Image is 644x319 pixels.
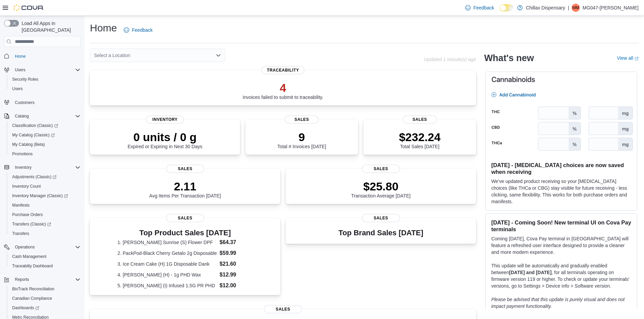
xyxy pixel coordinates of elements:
[362,165,400,173] span: Sales
[509,270,551,275] strong: [DATE] and [DATE]
[9,150,35,158] a: Promotions
[285,115,319,124] span: Sales
[12,305,39,311] span: Dashboards
[90,21,117,35] h1: Home
[7,294,83,303] button: Canadian Compliance
[12,66,28,74] button: Users
[9,211,80,219] span: Purchase Orders
[12,163,34,171] button: Inventory
[351,180,411,193] p: $25.80
[117,239,217,246] dt: 1. [PERSON_NAME] Sunrise (S) Flower DPF
[9,285,57,293] a: BioTrack Reconciliation
[9,131,80,139] span: My Catalog (Classic)
[1,111,83,121] button: Catalog
[7,172,83,182] a: Adjustments (Classic)
[117,250,217,257] dt: 2. PackPod-Black Cherry Getalo 2g Disposable
[12,286,54,292] span: BioTrack Reconciliation
[243,81,324,95] p: 4
[491,235,631,256] p: Coming [DATE], Cova Pay terminal in [GEOGRAPHIC_DATA] will feature a refreshed user interface des...
[15,277,29,282] span: Reports
[9,75,80,83] span: Security Roles
[7,219,83,229] a: Transfers (Classic)
[9,294,55,302] a: Canadian Compliance
[9,150,80,158] span: Promotions
[243,81,324,100] div: Invoices failed to submit to traceability.
[9,122,80,130] span: Classification (Classic)
[12,123,58,128] span: Classification (Classic)
[491,162,631,175] h3: [DATE] - [MEDICAL_DATA] choices are now saved when receiving
[132,27,152,33] span: Feedback
[12,112,31,120] button: Catalog
[1,242,83,252] button: Operations
[9,140,48,149] a: My Catalog (Beta)
[403,115,437,124] span: Sales
[12,275,80,284] span: Reports
[351,180,411,198] div: Transaction Average [DATE]
[9,173,80,181] span: Adjustments (Classic)
[491,262,631,289] p: This update will be automatically and gradually enabled between , for all terminals operating on ...
[491,219,631,233] h3: [DATE] - Coming Soon! New terminal UI on Cova Pay terminals
[9,201,32,209] a: Manifests
[9,252,80,261] span: Cash Management
[7,130,83,140] a: My Catalog (Classic)
[117,271,217,278] dt: 4. [PERSON_NAME] (H) - 1g PHD Wax
[473,4,494,11] span: Feedback
[220,238,253,246] dd: $64.37
[220,249,253,257] dd: $59.99
[7,229,83,238] button: Transfers
[146,115,184,124] span: Inventory
[12,296,52,301] span: Canadian Compliance
[572,4,580,12] div: MG047-Maya Espinoza
[166,214,204,222] span: Sales
[12,112,80,120] span: Catalog
[1,275,83,284] button: Reports
[19,20,80,33] span: Load All Apps in [GEOGRAPHIC_DATA]
[12,193,68,198] span: Inventory Manager (Classic)
[12,231,29,236] span: Transfers
[500,11,500,12] span: Dark Mode
[15,113,29,119] span: Catalog
[484,53,534,63] h2: What's new
[117,282,217,289] dt: 5. [PERSON_NAME] (I) Infused 1.5G PR PHD
[12,98,80,107] span: Customers
[362,214,400,222] span: Sales
[9,304,80,312] span: Dashboards
[9,122,61,130] a: Classification (Classic)
[166,165,204,173] span: Sales
[117,261,217,267] dt: 3. Ice Cream Cake (H) 1G Disposable Dank
[12,254,46,259] span: Cash Management
[12,212,43,217] span: Purchase Orders
[399,130,440,144] p: $232.24
[7,191,83,201] a: Inventory Manager (Classic)
[117,229,253,237] h3: Top Product Sales [DATE]
[635,57,639,61] svg: External link
[491,178,631,205] p: We've updated product receiving so your [MEDICAL_DATA] choices (like THCa or CBG) stay visible fo...
[9,262,80,270] span: Traceabilty Dashboard
[9,192,80,200] span: Inventory Manager (Classic)
[15,100,34,105] span: Customers
[1,163,83,172] button: Inventory
[12,243,38,251] button: Operations
[9,131,57,139] a: My Catalog (Classic)
[12,243,80,251] span: Operations
[7,201,83,210] button: Manifests
[7,84,83,94] button: Users
[7,182,83,191] button: Inventory Count
[220,271,253,279] dd: $12.99
[12,142,45,147] span: My Catalog (Beta)
[462,1,497,15] a: Feedback
[9,304,42,312] a: Dashboards
[1,98,83,107] button: Customers
[568,4,569,12] p: |
[12,263,53,269] span: Traceabilty Dashboard
[9,182,44,190] a: Inventory Count
[7,121,83,130] a: Classification (Classic)
[9,252,49,261] a: Cash Management
[220,260,253,268] dd: $21.60
[9,294,80,302] span: Canadian Compliance
[7,210,83,219] button: Purchase Orders
[9,192,71,200] a: Inventory Manager (Classic)
[9,173,59,181] a: Adjustments (Classic)
[15,67,25,73] span: Users
[149,180,221,193] p: 2.11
